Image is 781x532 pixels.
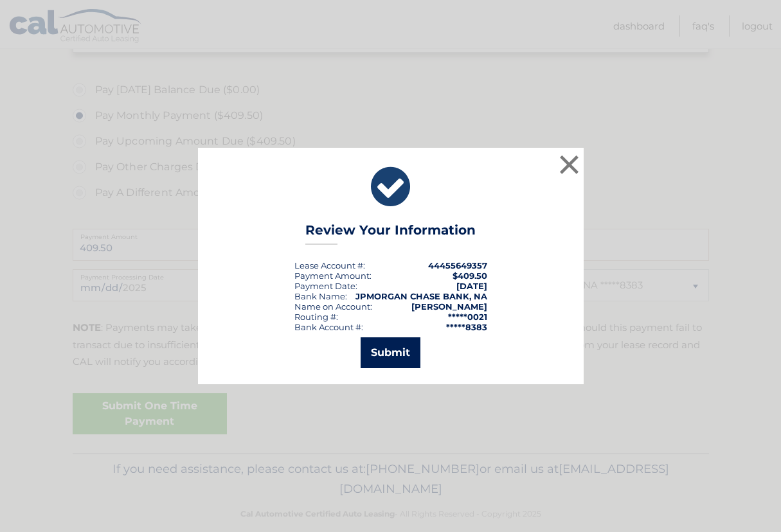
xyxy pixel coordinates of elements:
[294,301,372,312] div: Name on Account:
[355,291,487,301] strong: JPMORGAN CHASE BANK, NA
[411,301,487,312] strong: [PERSON_NAME]
[305,222,476,245] h3: Review Your Information
[428,260,487,270] strong: 44455649357
[294,281,355,291] span: Payment Date
[294,322,363,332] div: Bank Account #:
[557,152,582,177] button: ×
[456,281,487,291] span: [DATE]
[294,281,357,291] div: :
[361,337,420,368] button: Submit
[294,291,347,301] div: Bank Name:
[294,270,372,281] div: Payment Amount:
[294,312,338,322] div: Routing #:
[294,260,365,270] div: Lease Account #:
[453,270,487,281] span: $409.50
